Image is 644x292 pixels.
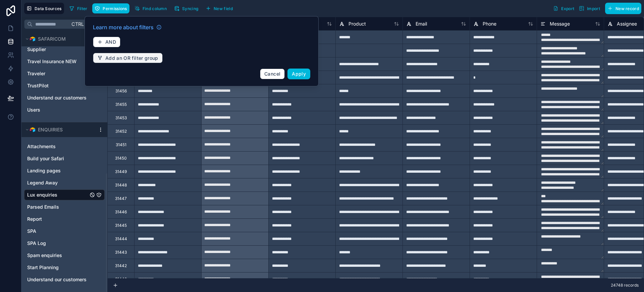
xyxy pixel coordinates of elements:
[260,69,285,79] button: Cancel
[172,3,201,13] button: Syncing
[27,179,88,186] a: Legend Away
[30,36,35,42] img: Airtable Logo
[115,129,127,134] div: 31452
[264,71,280,77] span: Cancel
[416,20,427,27] span: Email
[24,56,105,67] div: Travel Insurance NEW
[27,82,88,89] a: TrustPilot
[27,264,88,271] a: Start Planning
[27,252,88,259] a: Spam enquiries
[92,3,132,13] a: Permissions
[93,37,120,47] button: AND
[24,105,105,115] div: Users
[182,6,198,11] span: Syncing
[24,226,105,237] div: SPA
[24,202,105,212] div: Parsed Emails
[27,58,88,65] a: Travel Insurance NEW
[551,3,577,14] button: Export
[292,71,306,77] span: Apply
[115,209,127,215] div: 31446
[27,94,88,101] a: Understand our customers
[115,277,127,282] div: 31440
[24,3,64,14] button: Data Sources
[115,88,127,94] div: 31456
[115,156,127,161] div: 31450
[115,223,127,228] div: 31445
[143,6,167,11] span: Find column
[77,6,88,11] span: Filter
[27,82,49,89] span: TrustPilot
[27,264,59,271] span: Start Planning
[24,190,105,200] div: Lux enquiries
[132,3,169,13] button: Find column
[24,250,105,261] div: Spam enquiries
[27,70,88,77] a: Traveler
[105,55,158,61] span: Add an OR filter group
[93,23,154,31] span: Learn more about filters
[27,192,88,198] a: Lux enquiries
[27,107,40,113] span: Users
[115,182,127,188] div: 31448
[203,3,235,13] button: New field
[615,6,639,11] span: New record
[550,20,570,27] span: Message
[24,165,105,176] div: Landing pages
[24,262,105,273] div: Start Planning
[27,228,36,235] span: SPA
[24,274,105,285] div: Understand our customers
[27,228,88,235] a: SPA
[27,179,58,186] span: Legend Away
[24,177,105,188] div: Legend Away
[115,102,127,107] div: 31455
[105,39,116,45] span: AND
[27,204,59,210] span: Parsed Emails
[27,70,45,77] span: Traveler
[71,20,85,28] span: Ctrl
[617,20,637,27] span: Assignee
[27,192,57,198] span: Lux enquiries
[115,263,127,268] div: 31442
[27,216,88,222] a: Report
[115,236,127,242] div: 31444
[67,3,90,13] button: Filter
[561,6,574,11] span: Export
[27,240,46,247] span: SPA Log
[24,68,105,79] div: Traveler
[214,6,233,11] span: New field
[27,276,88,283] a: Understand our customers
[27,216,42,222] span: Report
[27,46,46,53] span: Supplier
[115,169,127,174] div: 31449
[27,143,88,150] a: Attachments
[24,125,95,134] button: Airtable LogoENQUIRIES
[587,6,600,11] span: Import
[27,46,88,53] a: Supplier
[27,276,87,283] span: Understand our customers
[30,127,35,132] img: Airtable Logo
[24,92,105,103] div: Understand our customers
[115,196,127,201] div: 31447
[93,53,163,64] button: Add an OR filter group
[27,58,76,65] span: Travel Insurance NEW
[115,250,127,255] div: 31443
[605,3,641,14] button: New record
[27,252,62,259] span: Spam enquiries
[24,34,95,44] button: Airtable LogoSAFARICOM
[27,167,61,174] span: Landing pages
[611,283,639,288] span: 24748 records
[93,23,162,31] a: Learn more about filters
[38,36,66,42] span: SAFARICOM
[577,3,602,14] button: Import
[35,6,62,11] span: Data Sources
[348,20,366,27] span: Product
[27,94,87,101] span: Understand our customers
[27,155,88,162] a: Build your Safari
[24,214,105,224] div: Report
[287,69,310,79] button: Apply
[103,6,127,11] span: Permissions
[24,153,105,164] div: Build your Safari
[27,155,64,162] span: Build your Safari
[27,107,88,113] a: Users
[27,167,88,174] a: Landing pages
[483,20,496,27] span: Phone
